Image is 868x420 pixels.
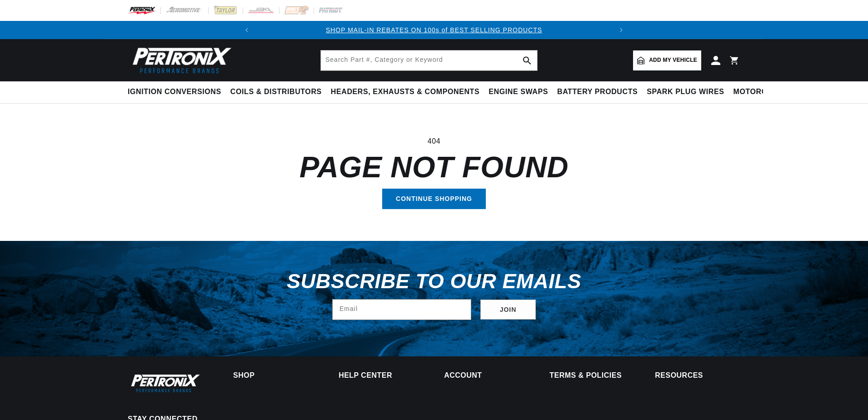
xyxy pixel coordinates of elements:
[655,372,740,379] summary: Resources
[233,372,318,379] summary: Shop
[333,300,471,320] input: Email
[480,300,536,320] button: Subscribe
[489,87,548,97] span: Engine Swaps
[649,56,697,65] span: Add my vehicle
[326,26,542,34] a: SHOP MAIL-IN REBATES ON 100s of BEST SELLING PRODUCTS
[105,21,763,39] slideshow-component: Translation missing: en.sections.announcements.announcement_bar
[226,81,326,103] summary: Coils & Distributors
[256,25,613,35] div: Announcement
[484,81,553,103] summary: Engine Swaps
[128,155,740,180] h1: Page not found
[647,87,724,97] span: Spark Plug Wires
[128,135,740,147] p: 404
[382,189,486,209] a: Continue shopping
[128,45,232,76] img: Pertronix
[444,372,529,379] summary: Account
[331,87,479,97] span: Headers, Exhausts & Components
[633,50,701,70] a: Add my vehicle
[642,81,728,103] summary: Spark Plug Wires
[128,372,200,394] img: Pertronix
[128,87,221,97] span: Ignition Conversions
[128,81,226,103] summary: Ignition Conversions
[729,81,792,103] summary: Motorcycle
[238,21,256,39] button: Translation missing: en.sections.announcements.previous_announcement
[326,81,484,103] summary: Headers, Exhausts & Components
[230,87,322,97] span: Coils & Distributors
[517,50,537,70] button: search button
[553,81,642,103] summary: Battery Products
[287,273,581,290] h3: Subscribe to our emails
[256,25,613,35] div: 1 of 2
[733,87,788,97] span: Motorcycle
[339,372,424,379] summary: Help Center
[557,87,638,97] span: Battery Products
[321,50,537,70] input: Search Part #, Category or Keyword
[549,372,634,379] summary: Terms & policies
[612,21,630,39] button: Translation missing: en.sections.announcements.next_announcement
